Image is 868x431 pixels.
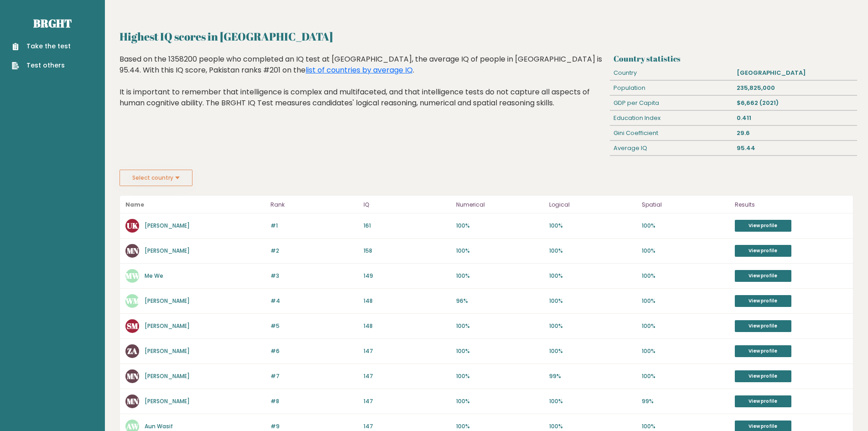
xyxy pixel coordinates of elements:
[145,272,163,280] a: Me We
[145,297,190,305] a: [PERSON_NAME]
[735,220,791,232] a: View profile
[610,81,733,95] div: Population
[145,222,190,229] a: [PERSON_NAME]
[12,42,71,51] a: Take the test
[549,247,637,255] p: 100%
[125,296,140,306] text: WM
[549,272,637,280] p: 100%
[127,321,138,331] text: SM
[735,270,791,282] a: View profile
[456,247,544,255] p: 100%
[642,372,729,380] p: 100%
[733,141,857,156] div: 95.44
[127,245,139,256] text: MN
[270,322,358,330] p: #5
[456,272,544,280] p: 100%
[306,65,413,75] a: list of countries by average IQ
[127,220,138,231] text: UK
[145,397,190,405] a: [PERSON_NAME]
[270,372,358,380] p: #7
[733,81,857,95] div: 235,825,000
[270,347,358,355] p: #6
[549,222,637,230] p: 100%
[456,372,544,380] p: 100%
[145,422,173,430] a: Aun Wasif
[549,347,637,355] p: 100%
[456,199,544,210] p: Numerical
[364,422,451,431] p: 147
[364,322,451,330] p: 148
[733,96,857,110] div: $6,662 (2021)
[270,297,358,305] p: #4
[12,61,71,70] a: Test others
[735,295,791,307] a: View profile
[549,372,637,380] p: 99%
[270,247,358,255] p: #2
[270,222,358,230] p: #1
[549,322,637,330] p: 100%
[364,199,451,210] p: IQ
[733,66,857,80] div: [GEOGRAPHIC_DATA]
[127,346,137,356] text: ZA
[127,371,139,381] text: MN
[733,126,857,140] div: 29.6
[145,347,190,355] a: [PERSON_NAME]
[735,245,791,257] a: View profile
[125,201,144,208] b: Name
[125,270,140,281] text: MW
[613,54,853,63] h3: Country statistics
[642,297,729,305] p: 100%
[127,396,139,406] text: MN
[735,320,791,332] a: View profile
[120,28,853,45] h2: Highest IQ scores in [GEOGRAPHIC_DATA]
[456,222,544,230] p: 100%
[145,247,190,254] a: [PERSON_NAME]
[456,397,544,405] p: 100%
[549,422,637,431] p: 100%
[145,322,190,330] a: [PERSON_NAME]
[270,199,358,210] p: Rank
[270,422,358,431] p: #9
[120,170,192,186] button: Select country
[735,199,847,210] p: Results
[642,199,729,210] p: Spatial
[610,141,733,156] div: Average IQ
[642,322,729,330] p: 100%
[33,16,72,31] a: Brght
[364,297,451,305] p: 148
[642,347,729,355] p: 100%
[610,126,733,140] div: Gini Coefficient
[549,199,637,210] p: Logical
[642,272,729,280] p: 100%
[610,111,733,125] div: Education Index
[735,345,791,357] a: View profile
[733,111,857,125] div: 0.411
[456,422,544,431] p: 100%
[549,297,637,305] p: 100%
[642,247,729,255] p: 100%
[456,297,544,305] p: 96%
[735,370,791,382] a: View profile
[364,247,451,255] p: 158
[456,322,544,330] p: 100%
[549,397,637,405] p: 100%
[364,272,451,280] p: 149
[120,54,607,122] div: Based on the 1358200 people who completed an IQ test at [GEOGRAPHIC_DATA], the average IQ of peop...
[642,422,729,431] p: 100%
[642,222,729,230] p: 100%
[735,395,791,407] a: View profile
[364,347,451,355] p: 147
[364,222,451,230] p: 161
[610,66,733,80] div: Country
[145,372,190,380] a: [PERSON_NAME]
[270,272,358,280] p: #3
[270,397,358,405] p: #8
[456,347,544,355] p: 100%
[364,372,451,380] p: 147
[610,96,733,110] div: GDP per Capita
[364,397,451,405] p: 147
[642,397,729,405] p: 99%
